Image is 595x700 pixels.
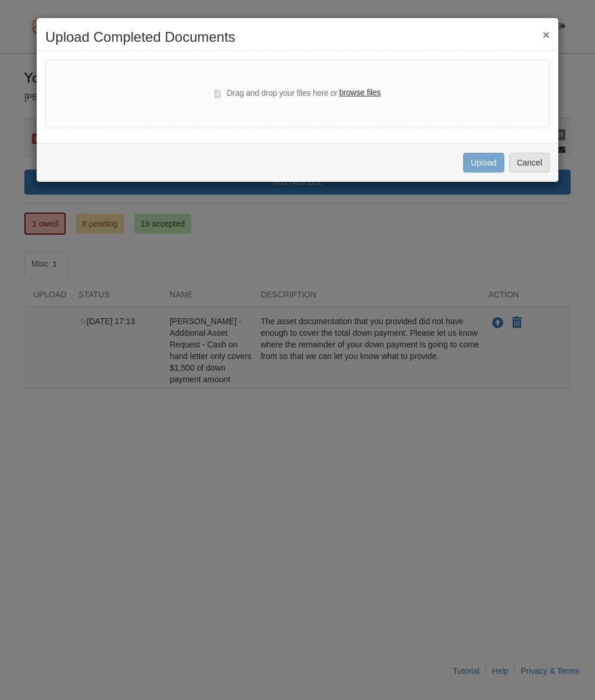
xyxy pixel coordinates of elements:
[463,153,504,173] button: Upload
[45,30,550,45] h2: Upload Completed Documents
[543,28,550,41] button: ×
[339,87,381,99] label: browse files
[214,87,381,100] div: Drag and drop your files here or
[509,153,550,173] button: Cancel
